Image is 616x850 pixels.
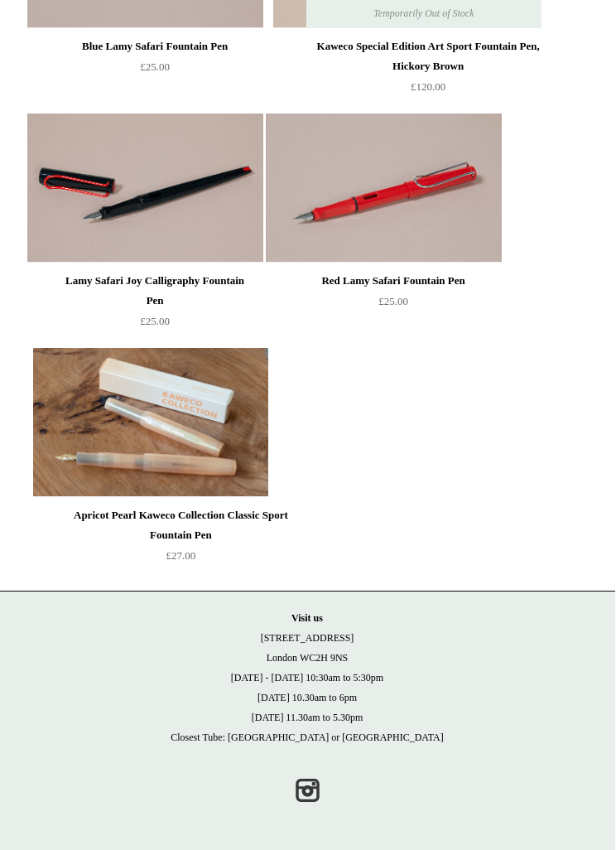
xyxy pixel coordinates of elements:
[67,348,302,497] a: Apricot Pearl Kaweco Collection Classic Sport Fountain Pen Apricot Pearl Kaweco Collection Classi...
[290,772,326,809] a: Instagram
[267,113,502,263] img: Red Lamy Safari Fountain Pen
[411,80,446,93] span: £120.00
[311,36,547,76] div: Kaweco Special Edition Art Sport Fountain Pen, Hickory Brown
[307,28,551,97] a: Kaweco Special Edition Art Sport Fountain Pen, Hickory Brown £120.00
[167,549,197,562] span: £27.00
[300,113,535,263] a: Red Lamy Safari Fountain Pen Red Lamy Safari Fountain Pen
[17,608,599,747] p: [STREET_ADDRESS] London WC2H 9NS [DATE] - [DATE] 10:30am to 5:30pm [DATE] 10.30am to 6pm [DATE] 1...
[141,315,171,327] span: £25.00
[300,263,488,312] a: Red Lamy Safari Fountain Pen £25.00
[28,113,263,263] img: Lamy Safari Joy Calligraphy Fountain Pen
[65,271,245,311] div: Lamy Safari Joy Calligraphy Fountain Pen
[61,113,296,263] a: Lamy Safari Joy Calligraphy Fountain Pen Lamy Safari Joy Calligraphy Fountain Pen
[61,28,249,77] a: Blue Lamy Safari Fountain Pen £25.00
[379,295,409,307] span: £25.00
[292,612,324,624] strong: Visit us
[304,271,484,291] div: Red Lamy Safari Fountain Pen
[34,348,269,497] img: Apricot Pearl Kaweco Collection Classic Sport Fountain Pen
[65,36,245,56] div: Blue Lamy Safari Fountain Pen
[67,497,297,566] a: Apricot Pearl Kaweco Collection Classic Sport Fountain Pen £27.00
[141,60,171,73] span: £25.00
[71,505,293,545] div: Apricot Pearl Kaweco Collection Classic Sport Fountain Pen
[61,263,249,331] a: Lamy Safari Joy Calligraphy Fountain Pen £25.00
